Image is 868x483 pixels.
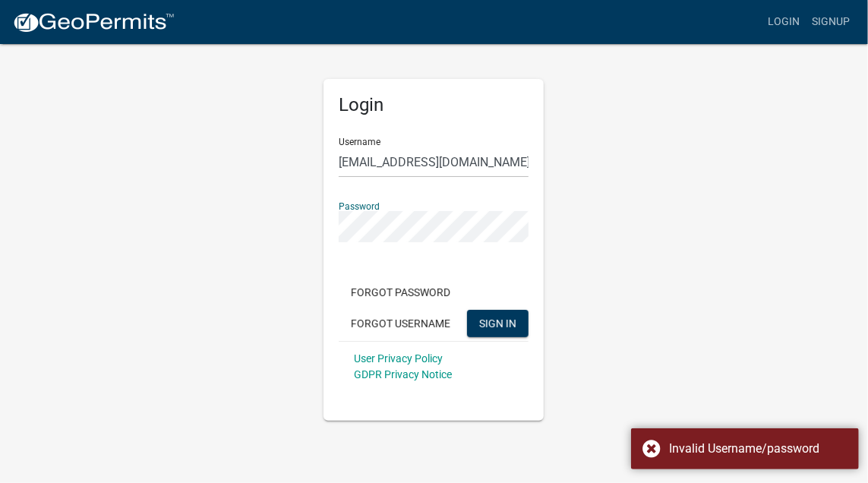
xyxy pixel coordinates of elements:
[806,8,856,36] a: Signup
[762,8,806,36] a: Login
[354,368,452,380] a: GDPR Privacy Notice
[339,310,462,337] button: Forgot Username
[479,317,516,329] span: SIGN IN
[669,440,847,458] div: Invalid Username/password
[339,94,529,116] h5: Login
[354,352,443,365] a: User Privacy Policy
[339,279,462,306] button: Forgot Password
[467,310,529,337] button: SIGN IN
